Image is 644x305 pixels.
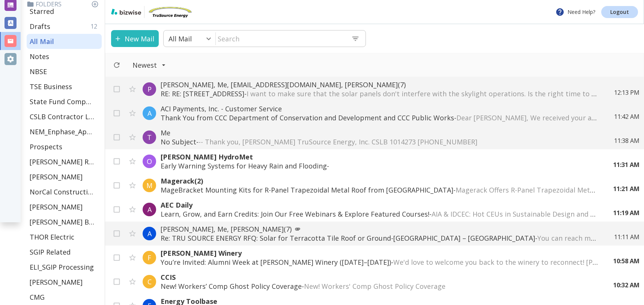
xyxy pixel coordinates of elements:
[30,142,62,151] p: Prospects
[27,214,102,229] div: [PERSON_NAME] Batteries
[147,229,152,238] p: A
[125,57,173,73] button: Filter
[555,8,595,17] p: Need Help?
[161,258,598,267] p: You’re Invited: Alumni Week at [PERSON_NAME] Winery ([DATE]–[DATE]) -
[161,80,599,89] p: [PERSON_NAME], Me, [EMAIL_ADDRESS][DOMAIN_NAME], [PERSON_NAME] (7)
[111,9,141,15] img: bizwise
[111,30,159,47] button: New Mail
[147,109,152,118] p: A
[161,225,599,234] p: [PERSON_NAME], Me, [PERSON_NAME] (7)
[27,94,102,109] div: State Fund Compensation
[30,67,47,76] p: NBSE
[147,205,152,214] p: A
[146,181,152,190] p: M
[27,19,102,34] div: Drafts12
[27,4,102,19] div: Starred
[147,85,152,94] p: P
[161,185,598,194] p: MageBracket Mounting Kits for R-Panel Trapezoidal Metal Roof from [GEOGRAPHIC_DATA] -
[30,247,71,256] p: SGIP Related
[30,22,50,31] p: Drafts
[30,232,74,241] p: THOR Electric
[30,112,94,121] p: CSLB Contractor License
[147,6,193,18] img: TruSource Energy, Inc.
[30,172,83,181] p: [PERSON_NAME]
[614,233,639,241] p: 11:11 AM
[161,249,598,258] p: [PERSON_NAME] Winery
[199,137,477,146] span: -- Thank you, [PERSON_NAME] TruSource Energy, Inc. CSLB 1014273 [PHONE_NUMBER]
[614,88,639,97] p: 12:13 PM
[27,124,102,139] div: NEM_Enphase_Applications
[27,154,102,169] div: [PERSON_NAME] Residence
[614,137,639,145] p: 11:38 AM
[216,31,345,46] input: Search
[27,244,102,259] div: SGIP Related
[27,275,102,290] div: [PERSON_NAME]
[161,113,599,122] p: Thank You from CCC Department of Conservation and Development and CCC Public Works -
[30,293,45,302] p: CMG
[30,217,94,226] p: [PERSON_NAME] Batteries
[169,34,192,43] p: All Mail
[614,112,639,121] p: 11:42 AM
[30,52,49,61] p: Notes
[27,169,102,184] div: [PERSON_NAME]
[30,37,54,46] p: All Mail
[161,282,598,291] p: New! Workers’ Comp Ghost Policy Coverage -
[30,263,94,272] p: ELI_SGIP Processing
[90,22,100,30] p: 12
[27,229,102,244] div: THOR Electric
[110,58,123,72] button: Refresh
[613,257,639,265] p: 10:58 AM
[27,184,102,199] div: NorCal Construction
[27,290,102,305] div: CMG
[161,273,598,282] p: CCIS
[147,253,151,262] p: F
[30,202,83,211] p: [PERSON_NAME]
[329,161,517,170] span: ͏ ͏ ͏ ͏ ͏ ͏ ͏ ͏ ͏ ͏ ͏ ͏ ͏ ͏ ͏ ͏ ͏ ͏ ͏ ͏ ͏ ͏ ͏ ͏ ͏ ͏ ͏ ͏ ͏ ͏ ͏ ͏ ͏ ͏ ͏ ͏ ͏ ͏ ͏ ͏ ͏ ͏ ͏ ͏ ͏ ͏ ͏ ͏ ͏...
[30,7,54,16] p: Starred
[27,34,102,49] div: All Mail
[613,209,639,217] p: 11:19 AM
[161,137,599,146] p: No Subject -
[161,234,599,243] p: Re: TRU SOURCE ENERGY RFQ: Solar for Terracotta Tile Roof or Ground-[GEOGRAPHIC_DATA] – [GEOGRAPH...
[161,161,598,170] p: Early Warning Systems for Heavy Rain and Flooding -
[27,139,102,154] div: Prospects
[30,127,94,136] p: NEM_Enphase_Applications
[27,79,102,94] div: TSE Business
[613,185,639,193] p: 11:21 AM
[613,281,639,289] p: 10:32 AM
[161,200,598,209] p: AEC Daily
[30,97,94,106] p: State Fund Compensation
[161,104,599,113] p: ACI Payments, Inc. - Customer Service
[161,128,599,137] p: Me
[147,277,152,286] p: C
[27,64,102,79] div: NBSE
[161,209,598,219] p: Learn, Grow, and Earn Credits: Join Our Free Webinars & Explore Featured Courses! -
[161,89,599,98] p: RE: RE: [STREET_ADDRESS] -
[161,176,598,185] p: Magerack (2)
[610,9,629,15] p: Logout
[30,157,94,166] p: [PERSON_NAME] Residence
[147,157,152,166] p: O
[30,82,72,91] p: TSE Business
[304,282,592,291] span: New! Workers' Comp Ghost Policy Coverage ‌ ‌ ‌ ‌ ‌ ‌ ‌ ‌ ‌ ‌ ‌ ‌ ‌ ‌ ‌ ‌ ‌ ‌ ‌ ‌ ‌ ‌ ‌ ‌ ‌ ‌ ‌ ‌ ...
[27,199,102,214] div: [PERSON_NAME]
[27,259,102,275] div: ELI_SGIP Processing
[27,109,102,124] div: CSLB Contractor License
[147,133,152,142] p: T
[30,187,94,196] p: NorCal Construction
[601,6,638,18] a: Logout
[161,152,598,161] p: [PERSON_NAME] HydroMet
[27,49,102,64] div: Notes
[613,161,639,169] p: 11:31 AM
